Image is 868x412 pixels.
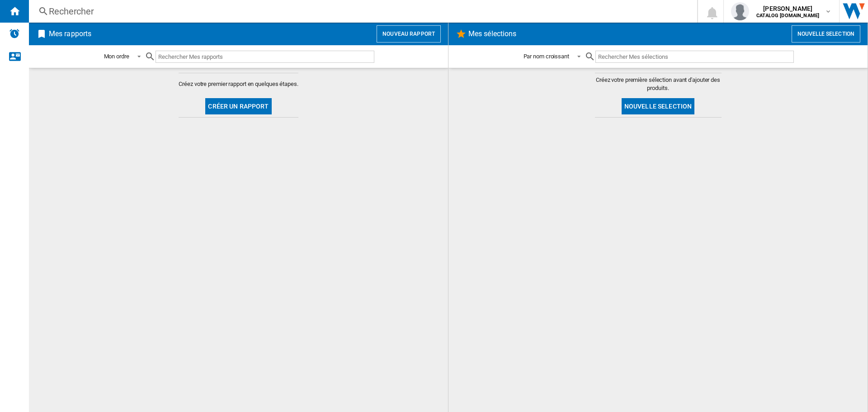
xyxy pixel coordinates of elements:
h2: Mes rapports [47,25,93,43]
button: Nouveau rapport [377,25,441,43]
div: Rechercher [49,5,674,18]
span: [PERSON_NAME] [756,4,819,13]
b: CATALOG [DOMAIN_NAME] [756,13,819,19]
button: Nouvelle selection [792,25,860,43]
div: Par nom croissant [524,53,569,60]
button: Créer un rapport [205,98,271,114]
h2: Mes sélections [467,25,518,43]
input: Rechercher Mes sélections [595,51,794,63]
img: profile.jpg [731,2,749,20]
div: Mon ordre [104,53,129,60]
span: Créez votre premier rapport en quelques étapes. [179,80,298,88]
img: alerts-logo.svg [9,28,20,39]
button: Nouvelle selection [622,98,695,114]
span: Créez votre première sélection avant d'ajouter des produits. [595,76,722,92]
input: Rechercher Mes rapports [156,51,374,63]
